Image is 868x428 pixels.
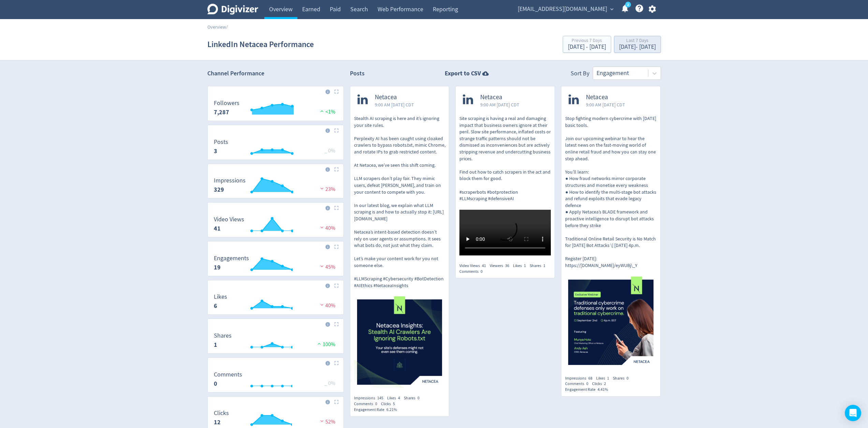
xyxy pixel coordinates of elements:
[482,263,486,268] span: 41
[568,38,606,44] div: Previous 7 Days
[565,381,592,387] div: Comments
[214,108,229,116] strong: 7,287
[387,395,404,401] div: Likes
[334,128,339,133] img: Placeholder
[334,206,339,210] img: Placeholder
[214,409,229,417] dt: Clicks
[319,302,335,309] span: 40%
[226,24,228,30] span: /
[324,380,335,387] span: _ 0%
[609,6,615,12] span: expand_more
[214,302,217,310] strong: 6
[386,407,397,412] span: 6.21%
[350,86,449,390] a: Netacea9:00 AM [DATE] CDTStealth AI scraping is here and it’s ignoring your site rules.​ ​ Perple...
[319,108,325,114] img: positive-performance.svg
[456,86,555,257] a: Netacea9:00 AM [DATE] CDTSite scraping is having a real and damaging impact that business owners ...
[214,371,242,379] dt: Comments
[334,361,339,365] img: Placeholder
[375,401,377,407] span: 0
[319,108,335,115] span: <1%
[513,263,530,269] div: Likes
[334,283,339,288] img: Placeholder
[480,93,519,101] span: Netacea
[354,401,381,407] div: Comments
[588,375,592,381] span: 68
[214,138,228,146] dt: Posts
[459,269,486,275] div: Comments
[334,322,339,326] img: Placeholder
[381,401,399,407] div: Clicks
[214,216,244,223] dt: Video Views
[481,269,483,274] span: 0
[459,263,490,269] div: Video Views
[375,101,414,108] span: 9:00 AM [DATE] CDT
[375,93,414,101] span: Netacea
[207,24,226,30] a: Overview
[210,333,341,351] svg: Shares 1
[319,264,335,270] span: 45%
[214,254,249,262] dt: Engagements
[565,387,612,393] div: Engagement Rate
[417,395,420,401] span: 0
[565,115,657,269] p: Stop fighting modern cybercrime with [DATE] basic tools.​ ​ Join our upcoming webinar to hear the...
[214,332,232,340] dt: Shares
[398,395,400,401] span: 4
[607,375,609,381] span: 1
[568,44,606,50] div: [DATE] - [DATE]
[565,375,596,381] div: Impressions
[319,418,335,425] span: 52%
[445,69,481,78] strong: Export to CSV
[319,264,325,269] img: negative-performance.svg
[214,341,217,349] strong: 1
[319,186,335,193] span: 23%
[214,263,221,271] strong: 19
[210,410,341,428] svg: Clicks 12
[613,375,632,381] div: Shares
[459,115,551,202] p: Site scraping is having a real and damaging impact that business owners ignore at their peril. Sl...
[210,100,341,118] svg: Followers 7,287
[350,69,365,80] h2: Posts
[393,401,395,407] span: 5
[619,44,656,50] div: [DATE] - [DATE]
[563,36,611,53] button: Previous 7 Days[DATE] - [DATE]
[210,216,341,234] svg: Video Views 41
[334,167,339,172] img: Placeholder
[625,2,631,8] a: 2
[404,395,423,401] div: Shares
[319,186,325,191] img: negative-performance.svg
[596,375,613,381] div: Likes
[207,69,344,78] h2: Channel Performance
[614,36,661,53] button: Last 7 Days[DATE]- [DATE]
[214,380,217,388] strong: 0
[214,418,221,426] strong: 12
[210,294,341,312] svg: Likes 6
[586,101,625,108] span: 9:00 AM [DATE] CDT
[619,38,656,44] div: Last 7 Days
[214,147,217,155] strong: 3
[214,224,221,233] strong: 41
[565,277,657,368] img: https://media.cf.digivizer.com/images/linkedin-138672109-urn:li:share:7366066421157609473-b244871...
[561,86,660,370] a: Netacea9:00 AM [DATE] CDTStop fighting modern cybercrime with [DATE] basic tools.​ ​ Join our upc...
[214,186,224,194] strong: 329
[316,341,323,346] img: positive-performance.svg
[571,69,589,80] div: Sort By
[627,2,629,7] text: 2
[214,99,239,107] dt: Followers
[377,395,383,401] span: 145
[319,302,325,307] img: negative-performance.svg
[214,293,227,301] dt: Likes
[505,263,509,268] span: 36
[354,296,445,388] img: https://media.cf.digivizer.com/images/linkedin-138672109-urn:li:share:7364580632124874752-c307a58...
[210,255,341,273] svg: Engagements 19
[316,341,335,348] span: 100%
[515,4,615,15] button: [EMAIL_ADDRESS][DOMAIN_NAME]
[354,115,445,289] p: Stealth AI scraping is here and it’s ignoring your site rules.​ ​ Perplexity AI has been caught u...
[480,101,519,108] span: 9:00 AM [DATE] CDT
[627,375,629,381] span: 0
[210,177,341,195] svg: Impressions 329
[214,177,246,185] dt: Impressions
[354,407,401,413] div: Engagement Rate
[210,371,341,389] svg: Comments 0
[207,33,314,55] h1: LinkedIn Netacea Performance
[598,387,608,392] span: 4.41%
